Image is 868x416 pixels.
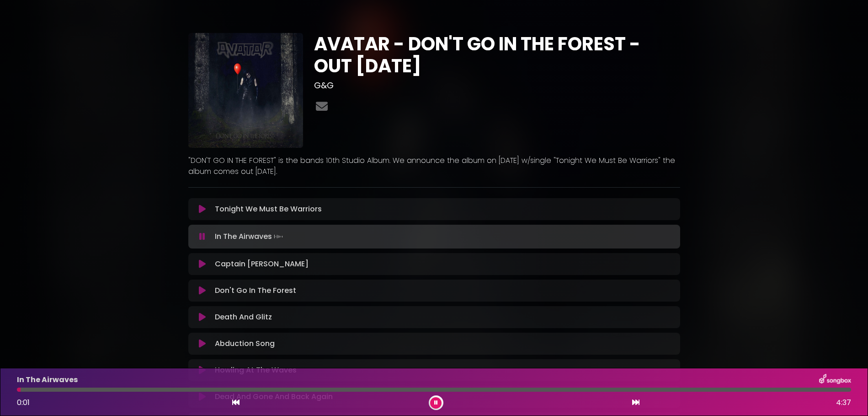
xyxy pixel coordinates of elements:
img: waveform4.gif [272,230,285,243]
p: Don't Go In The Forest [215,285,296,296]
p: Captain [PERSON_NAME] [215,259,309,270]
p: Abduction Song [215,338,275,349]
h3: G&G [314,81,680,91]
p: Tonight We Must Be Warriors [215,204,322,215]
p: "DON'T GO IN THE FOREST" is the bands 10th Studio Album. We announce the album on [DATE] w/single... [188,155,680,177]
p: In The Airwaves [215,230,285,243]
p: Death And Glitz [215,312,272,323]
span: 4:37 [836,397,851,408]
p: In The Airwaves [17,374,78,385]
img: songbox-logo-white.png [819,374,851,386]
span: 0:01 [17,397,30,408]
h1: AVATAR - DON'T GO IN THE FOREST - OUT [DATE] [314,33,680,77]
p: Howling At The Waves [215,365,297,376]
img: F2dxkizfSxmxPj36bnub [188,33,303,148]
